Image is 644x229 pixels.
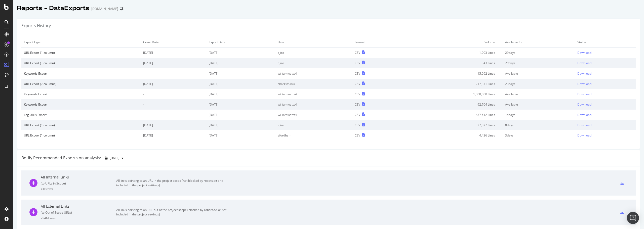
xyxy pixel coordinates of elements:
div: ( to Out of Scope URLs ) [41,210,116,215]
div: Reports - DataExports [17,4,89,13]
div: All links pointing to an URL out of the project scope (blocked by robots.txt or not included in t... [116,208,229,217]
td: 8 days [503,120,575,130]
div: arrow-right-arrow-left [120,7,123,11]
div: CSV [355,113,360,117]
td: [DATE] [206,48,275,58]
td: [DATE] [206,58,275,68]
div: Available [505,102,572,107]
a: Download [577,61,633,65]
div: URL Export (7 columns) [24,82,138,86]
div: CSV [355,51,360,55]
td: - [141,110,206,120]
a: Download [577,123,633,127]
div: csv-export [620,181,624,185]
td: 1,003 Lines [401,48,503,58]
div: Keywords Export [24,92,138,96]
div: Download [577,71,591,76]
td: 1,000,000 Lines [401,89,503,99]
td: [DATE] [141,130,206,141]
td: 437,612 Lines [401,110,503,120]
div: Download [577,92,591,96]
div: All links pointing to an URL in the project scope (not blocked by robots.txt and included in the ... [116,178,229,188]
div: Available [505,92,572,96]
button: [DATE] [103,154,126,162]
td: ejiro [275,48,352,58]
div: URL Export (1 column) [24,61,138,65]
td: [DATE] [206,120,275,130]
div: CSV [355,133,360,138]
td: [DATE] [141,120,206,130]
td: - [141,68,206,79]
td: User [275,37,352,48]
div: Download [577,123,591,127]
td: - [141,99,206,110]
div: All Internal Links [41,175,116,180]
a: Download [577,113,633,117]
td: [DATE] [206,110,275,120]
div: = 94M rows [41,216,116,220]
td: [DATE] [141,48,206,58]
div: All External Links [41,204,116,209]
span: 2025 Aug. 8th [110,156,119,160]
td: 14 days [503,110,575,120]
td: williamwatts4 [275,99,352,110]
td: 217,371 Lines [401,79,503,89]
td: ejiro [275,120,352,130]
td: 27,077 Lines [401,120,503,130]
div: Download [577,61,591,65]
td: williamwatts4 [275,68,352,79]
div: URL Export (1 column) [24,123,138,127]
td: Export Type [21,37,141,48]
td: williamwatts4 [275,110,352,120]
div: csv-export [620,210,624,214]
a: Download [577,102,633,107]
a: Download [577,71,633,76]
td: 23 days [503,79,575,89]
div: URL Export (1 column) [24,133,138,138]
div: Download [577,82,591,86]
td: 3 days [503,130,575,141]
td: [DATE] [206,130,275,141]
a: Download [577,92,633,96]
div: Download [577,113,591,117]
td: Status [575,37,636,48]
div: Exports History [21,23,51,29]
td: 4,436 Lines [401,130,503,141]
td: 92,704 Lines [401,99,503,110]
td: Volume [401,37,503,48]
td: Crawl Date [141,37,206,48]
a: Download [577,51,633,55]
a: Download [577,133,633,138]
div: CSV [355,71,360,76]
td: 29 days [503,48,575,58]
div: CSV [355,61,360,65]
td: Export Date [206,37,275,48]
div: ( to URLs in Scope ) [41,181,116,186]
td: ejiro [275,58,352,68]
td: 15,992 Lines [401,68,503,79]
div: Keywords Export [24,71,138,76]
td: [DATE] [206,99,275,110]
td: [DATE] [206,89,275,99]
td: [DATE] [141,79,206,89]
div: URL Export (1 column) [24,51,138,55]
div: Open Intercom Messenger [627,212,639,224]
div: Log URLs Export [24,113,138,117]
td: [DATE] [141,58,206,68]
td: [DATE] [206,79,275,89]
div: = 1B rows [41,187,116,191]
td: - [141,89,206,99]
td: 29 days [503,58,575,68]
td: williamwatts4 [275,89,352,99]
div: Available [505,71,572,76]
td: 43 Lines [401,58,503,68]
div: Botify Recommended Exports on analysis: [21,155,101,161]
a: Download [577,82,633,86]
td: Available for [503,37,575,48]
div: CSV [355,82,360,86]
div: Download [577,51,591,55]
td: Format [352,37,401,48]
td: charkins404 [275,79,352,89]
div: Download [577,133,591,138]
div: CSV [355,92,360,96]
